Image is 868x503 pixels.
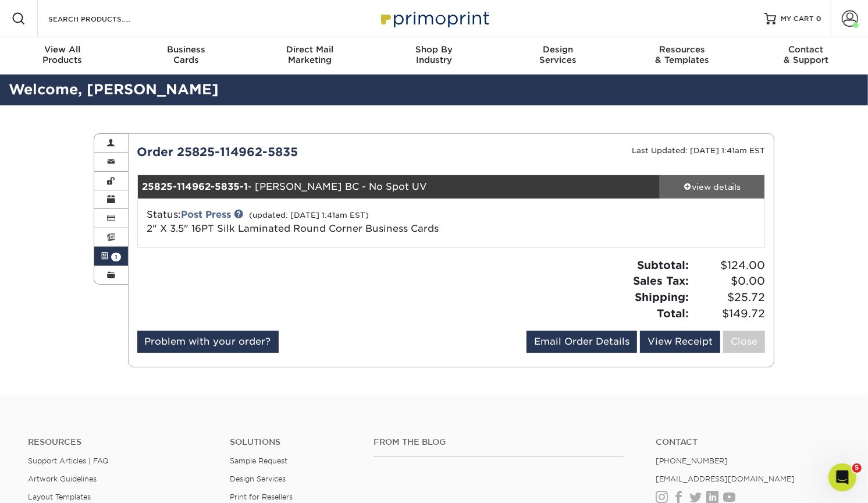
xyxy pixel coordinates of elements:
[656,437,840,447] a: Contact
[250,211,369,219] small: (updated: [DATE] 1:41am EST)
[637,258,689,271] strong: Subtotal:
[633,274,689,287] strong: Sales Tax:
[656,456,728,465] a: [PHONE_NUMBER]
[230,437,357,447] h4: Solutions
[372,44,496,65] div: Industry
[660,175,764,199] a: view details
[744,44,868,65] div: & Support
[496,44,620,65] div: Services
[248,37,372,75] a: Direct MailMarketing
[692,273,765,289] span: $0.00
[28,437,212,447] h4: Resources
[496,37,620,75] a: DesignServices
[143,181,248,192] strong: 25825-114962-5835-1
[692,306,765,322] span: $149.72
[111,253,121,261] span: 1
[138,175,660,199] div: - [PERSON_NAME] BC - No Spot UV
[640,331,720,353] a: View Receipt
[744,37,868,75] a: Contact& Support
[230,456,287,465] a: Sample Request
[124,37,248,75] a: BusinessCards
[230,493,293,501] a: Print for Resellers
[657,307,689,320] strong: Total:
[147,223,439,234] a: 2" X 3.5" 16PT Silk Laminated Round Corner Business Cards
[182,209,232,220] a: Post Press
[124,44,248,55] span: Business
[620,37,744,75] a: Resources& Templates
[692,289,765,306] span: $25.72
[230,474,286,483] a: Design Services
[3,467,99,499] iframe: Google Customer Reviews
[692,257,765,274] span: $124.00
[372,44,496,55] span: Shop By
[373,437,624,447] h4: From the Blog
[527,331,637,353] a: Email Order Details
[635,291,689,303] strong: Shipping:
[248,44,372,65] div: Marketing
[94,247,128,265] a: 1
[28,456,109,465] a: Support Articles | FAQ
[632,146,765,155] small: Last Updated: [DATE] 1:41am EST
[828,463,856,491] iframe: Intercom live chat
[137,331,279,353] a: Problem with your order?
[852,463,862,473] span: 5
[620,44,744,65] div: & Templates
[781,14,814,24] span: MY CART
[496,44,620,55] span: Design
[723,331,765,353] a: Close
[47,12,161,26] input: SEARCH PRODUCTS.....
[744,44,868,55] span: Contact
[660,181,764,193] div: view details
[129,143,451,161] div: Order 25825-114962-5835
[372,37,496,75] a: Shop ByIndustry
[816,15,821,23] span: 0
[138,208,556,236] div: Status:
[620,44,744,55] span: Resources
[656,474,795,483] a: [EMAIL_ADDRESS][DOMAIN_NAME]
[248,44,372,55] span: Direct Mail
[376,6,492,31] img: Primoprint
[124,44,248,65] div: Cards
